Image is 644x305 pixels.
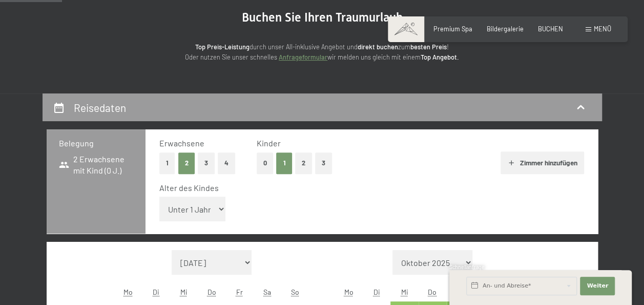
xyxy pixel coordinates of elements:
[218,153,235,174] button: 4
[410,43,447,51] strong: besten Preis
[449,264,485,270] span: Schnellanfrage
[153,288,159,296] abbr: Dienstag
[580,277,615,295] button: Weiter
[295,153,312,174] button: 2
[159,153,175,174] button: 1
[159,138,204,148] span: Erwachsene
[421,53,459,61] strong: Top Angebot.
[401,288,408,296] abbr: Mittwoch
[594,25,611,33] span: Menü
[257,153,274,174] button: 0
[315,153,332,174] button: 3
[74,101,126,114] h2: Reisedaten
[257,138,281,148] span: Kinder
[123,288,133,296] abbr: Montag
[358,43,398,51] strong: direkt buchen
[487,25,524,33] a: Bildergalerie
[433,25,472,33] a: Premium Spa
[207,288,216,296] abbr: Donnerstag
[279,53,327,61] a: Anfrageformular
[178,153,195,174] button: 2
[180,288,188,296] abbr: Mittwoch
[159,182,576,194] div: Alter des Kindes
[236,288,243,296] abbr: Freitag
[263,288,271,296] abbr: Samstag
[276,153,292,174] button: 1
[428,288,437,296] abbr: Donnerstag
[59,138,134,149] h3: Belegung
[242,10,403,25] span: Buchen Sie Ihren Traumurlaub
[117,42,527,63] p: durch unser All-inklusive Angebot und zum ! Oder nutzen Sie unser schnelles wir melden uns gleich...
[291,288,299,296] abbr: Sonntag
[59,154,134,177] span: 2 Erwachsene mit Kind (0 J.)
[373,288,380,296] abbr: Dienstag
[587,282,608,290] span: Weiter
[198,153,215,174] button: 3
[344,288,354,296] abbr: Montag
[501,151,584,174] button: Zimmer hinzufügen
[195,43,250,51] strong: Top Preis-Leistung
[538,25,563,33] a: BUCHEN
